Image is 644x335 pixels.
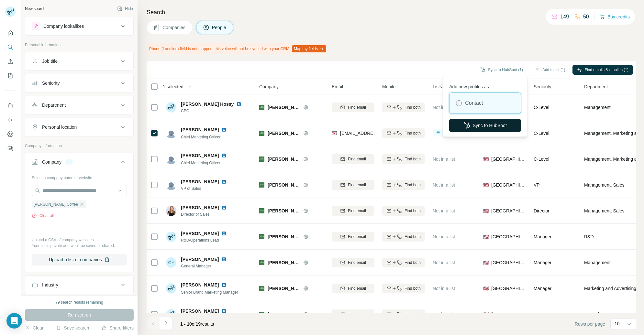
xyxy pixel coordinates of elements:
[259,105,264,110] img: Logo of Chamberlain Coffee
[348,286,366,291] span: Find email
[491,259,526,266] span: [GEOGRAPHIC_DATA]
[348,311,366,317] span: Find email
[433,182,455,188] span: Not in a list
[56,325,89,331] button: Save search
[585,67,628,73] span: Find emails & mobiles (1)
[491,182,526,188] span: [GEOGRAPHIC_DATA]
[180,321,214,327] span: results
[181,186,229,191] span: VP of Sales
[405,156,421,162] span: Find both
[433,234,455,239] span: Not in a list
[259,83,279,90] span: Company
[221,153,227,158] img: LinkedIn logo
[32,213,54,219] button: Clear all
[332,83,343,90] span: Email
[433,208,455,213] span: Not in a list
[166,309,176,319] img: Avatar
[181,282,219,288] span: [PERSON_NAME]
[483,182,489,188] span: 🇺🇸
[534,131,549,136] span: C-Level
[560,13,569,21] p: 149
[584,83,608,90] span: Department
[166,206,176,216] img: Avatar
[196,321,201,327] span: 19
[42,124,77,130] div: Personal location
[449,81,521,90] p: Add new profiles as
[491,208,526,214] span: [GEOGRAPHIC_DATA]
[5,114,16,126] button: Use Surfe API
[25,42,134,48] p: Personal information
[259,260,264,265] img: Logo of Chamberlain Coffee
[32,172,127,181] div: Select a company name or website
[405,208,421,214] span: Find both
[221,231,227,236] img: LinkedIn logo
[268,233,300,240] span: [PERSON_NAME] Coffee
[534,312,551,317] span: Manager
[483,233,489,240] span: 🇺🇸
[221,257,227,262] img: LinkedIn logo
[5,41,16,53] button: Search
[25,154,133,172] button: Company1
[65,159,73,165] div: 1
[600,12,630,21] button: Buy credits
[259,286,264,291] img: Logo of Chamberlain Coffee
[5,128,16,140] button: Dashboard
[382,232,425,242] button: Find both
[584,233,594,240] span: R&D
[166,232,176,242] img: Avatar
[332,180,374,190] button: Find email
[332,206,374,216] button: Find email
[348,182,366,188] span: Find email
[166,154,176,164] img: Avatar
[442,130,450,135] span: 1 list
[382,309,425,319] button: Find both
[292,45,326,52] button: Map my fields
[332,103,374,112] button: Find email
[382,83,395,90] span: Mobile
[166,283,176,294] img: Avatar
[382,128,425,138] button: Find both
[181,135,221,139] span: Chief Marketing Officer
[584,259,611,266] span: Management
[405,234,421,240] span: Find both
[221,127,227,132] img: LinkedIn logo
[332,130,337,136] img: provider findymail logo
[147,43,328,54] div: Phone (Landline) field is not mapped, this value will not be synced with your CRM
[25,53,133,69] button: Job title
[534,208,550,213] span: Director
[491,311,526,318] span: [GEOGRAPHIC_DATA]
[382,258,425,267] button: Find both
[348,156,366,162] span: Find email
[268,259,300,266] span: [PERSON_NAME] Coffee
[259,182,264,188] img: Logo of Chamberlain Coffee
[55,299,103,305] div: 79 search results remaining
[5,70,16,81] button: My lists
[259,157,264,162] img: Logo of Chamberlain Coffee
[382,180,425,190] button: Find both
[348,208,366,214] span: Find email
[332,258,374,267] button: Find email
[236,102,241,107] img: LinkedIn logo
[221,179,227,184] img: LinkedIn logo
[42,80,60,86] div: Seniority
[584,285,636,292] span: Marketing and Advertising
[584,208,625,214] span: Management, Sales
[181,126,219,133] span: [PERSON_NAME]
[332,284,374,293] button: Find email
[584,104,611,111] span: Management
[433,260,455,265] span: Not in a list
[42,282,58,288] div: Industry
[181,230,219,237] span: [PERSON_NAME]
[405,182,421,188] span: Find both
[433,157,455,162] span: Not in a list
[465,99,483,107] label: Contact
[268,182,300,188] span: [PERSON_NAME] Coffee
[181,237,229,243] span: R&D/Operations Lead
[583,13,589,21] p: 50
[491,156,526,162] span: [GEOGRAPHIC_DATA]
[25,143,134,149] p: Company information
[160,317,172,330] button: Navigate to next page
[575,321,605,327] span: Rows per page
[25,6,45,12] div: New search
[483,208,489,214] span: 🇺🇸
